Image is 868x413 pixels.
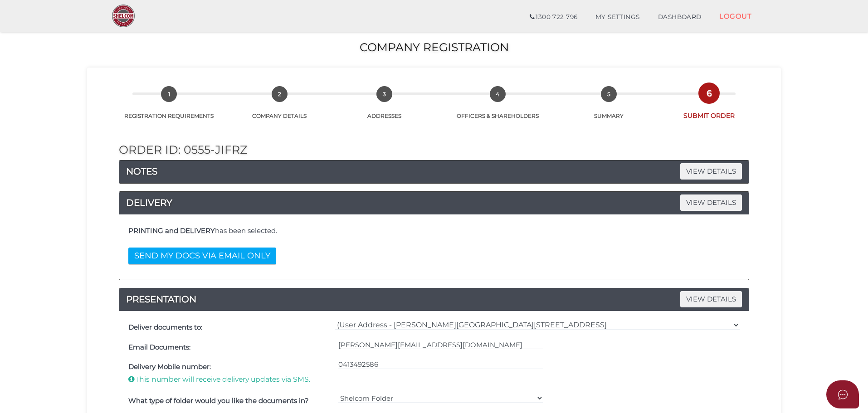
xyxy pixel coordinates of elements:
h2: Order ID: 0555-JIfRz [119,144,749,156]
span: 1 [161,86,177,102]
span: 6 [701,85,717,101]
button: Open asap [826,380,859,408]
h4: NOTES [119,164,749,179]
a: NOTESVIEW DETAILS [119,164,749,179]
a: LOGOUT [710,7,761,25]
span: 2 [272,86,288,102]
a: PRESENTATIONVIEW DETAILS [119,292,749,306]
a: 5SUMMARY [558,96,660,120]
a: 1REGISTRATION REQUIREMENTS [110,96,229,120]
a: 4OFFICERS & SHAREHOLDERS [438,96,558,120]
a: 2COMPANY DETAILS [229,96,331,120]
p: This number will receive delivery updates via SMS. [128,374,334,384]
span: VIEW DETAILS [680,291,742,307]
input: Please enter a valid 10-digit phone number [338,360,544,369]
a: DELIVERYVIEW DETAILS [119,195,749,210]
b: Email Documents: [128,343,190,351]
a: 6SUBMIT ORDER [660,95,758,120]
span: VIEW DETAILS [680,163,742,179]
h4: PRESENTATION [119,292,749,306]
span: 3 [376,86,392,102]
span: VIEW DETAILS [680,194,742,210]
b: Deliver documents to: [128,323,202,331]
a: 3ADDRESSES [331,96,438,120]
b: What type of folder would you like the documents in? [128,396,309,405]
b: Delivery Mobile number: [128,362,211,371]
b: PRINTING and DELIVERY [128,226,215,235]
a: 1300 722 796 [521,8,586,26]
span: 5 [601,86,617,102]
button: SEND MY DOCS VIA EMAIL ONLY [128,248,276,264]
h4: has been selected. [128,227,740,235]
span: 4 [490,86,506,102]
a: DASHBOARD [649,8,711,26]
a: MY SETTINGS [586,8,649,26]
h4: DELIVERY [119,195,749,210]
